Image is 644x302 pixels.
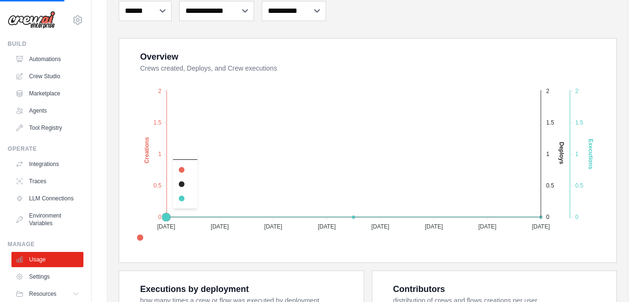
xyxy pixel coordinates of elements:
tspan: [DATE] [264,223,282,230]
a: Environment Variables [11,208,83,231]
span: Resources [29,290,56,298]
tspan: [DATE] [318,223,336,230]
a: Automations [11,52,83,67]
div: Executions by deployment [140,282,249,296]
a: LLM Connections [11,191,83,206]
tspan: 1 [575,151,579,157]
tspan: [DATE] [211,223,229,230]
div: Contributors [393,282,445,296]
tspan: [DATE] [425,223,443,230]
div: Manage [8,240,83,248]
tspan: [DATE] [478,223,496,230]
tspan: 1 [158,151,162,157]
tspan: 1.5 [153,119,162,126]
a: Tool Registry [11,120,83,135]
text: Executions [587,139,594,169]
a: Traces [11,174,83,189]
dt: Crews created, Deploys, and Crew executions [140,63,605,73]
tspan: 0.5 [546,182,554,189]
a: Marketplace [11,86,83,101]
button: Resources [11,286,83,302]
div: Build [8,40,83,48]
a: Usage [11,252,83,267]
tspan: 2 [546,88,550,94]
tspan: 0.5 [575,182,583,189]
a: Integrations [11,156,83,172]
tspan: [DATE] [371,223,389,230]
a: Crew Studio [11,69,83,84]
tspan: 0.5 [153,182,162,189]
img: Logo [8,11,55,29]
text: Creations [143,137,150,164]
tspan: 1.5 [546,119,554,126]
a: Settings [11,269,83,284]
tspan: 0 [575,214,579,220]
tspan: [DATE] [532,223,550,230]
tspan: 2 [575,88,579,94]
tspan: 1.5 [575,119,583,126]
tspan: 0 [158,214,162,220]
tspan: 2 [158,88,162,94]
text: Deploys [558,142,565,164]
a: Agents [11,103,83,118]
div: Operate [8,145,83,153]
tspan: 0 [546,214,550,220]
iframe: Chat Widget [596,256,644,302]
tspan: 1 [546,151,550,157]
div: Overview [140,50,178,63]
tspan: [DATE] [157,223,175,230]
